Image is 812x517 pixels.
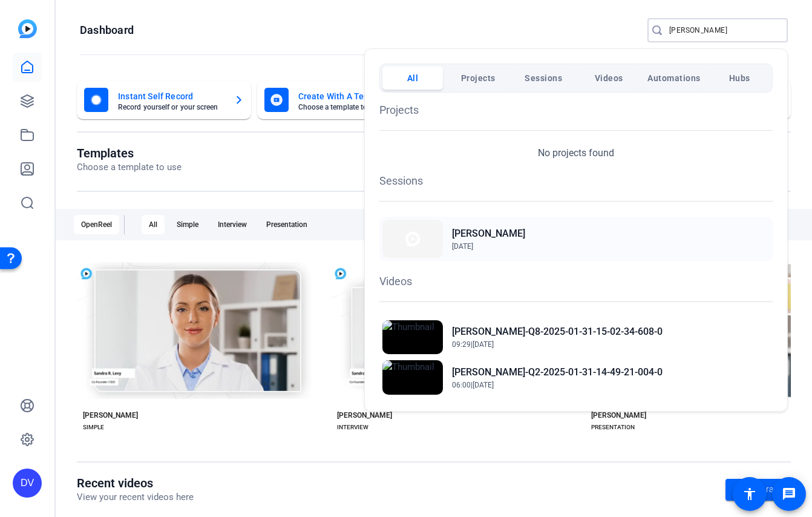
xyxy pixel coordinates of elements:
[473,381,494,389] span: [DATE]
[379,173,773,189] h1: Sessions
[525,67,562,89] span: Sessions
[452,226,525,241] h2: [PERSON_NAME]
[647,67,701,89] span: Automations
[471,340,473,349] span: |
[382,360,443,394] img: Thumbnail
[407,67,419,89] span: All
[471,381,473,389] span: |
[379,102,773,118] h1: Projects
[452,365,663,380] h2: [PERSON_NAME]-Q2-2025-01-31-14-49-21-004-0
[379,273,773,289] h1: Videos
[452,340,471,349] span: 09:29
[729,67,750,89] span: Hubs
[595,67,623,89] span: Videos
[452,242,473,251] span: [DATE]
[473,340,494,349] span: [DATE]
[461,67,496,89] span: Projects
[538,146,614,160] p: No projects found
[452,324,663,339] h2: [PERSON_NAME]-Q8-2025-01-31-15-02-34-608-0
[452,381,471,389] span: 06:00
[382,220,443,258] img: Thumbnail
[382,320,443,354] img: Thumbnail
